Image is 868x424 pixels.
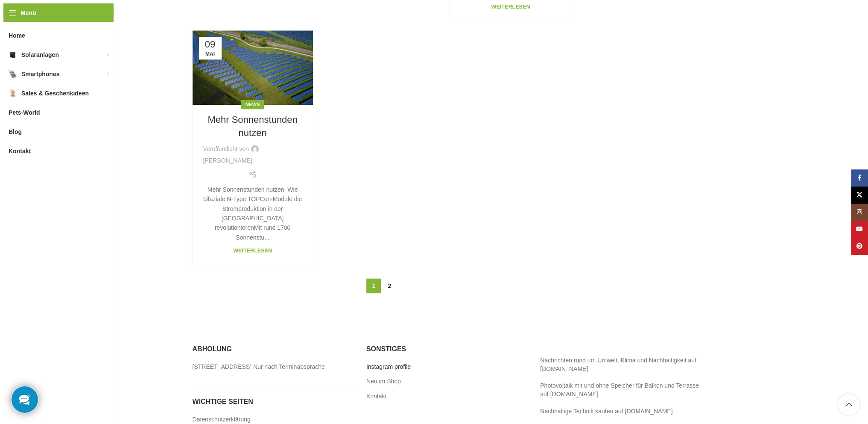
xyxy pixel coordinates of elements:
[382,279,397,293] a: 2
[193,344,354,354] h5: Abholung
[540,382,699,397] a: Photovoltaik mit und ohne Speicher für Balkon und Terrasse auf [DOMAIN_NAME]
[9,50,17,59] img: Solaranlagen
[202,40,219,49] span: 09
[20,8,36,18] span: Menü
[366,377,402,386] a: Neu im Shop
[366,363,412,371] a: Instagram profile
[193,397,354,406] h5: Wichtige seiten
[193,415,251,424] a: Datenschutzerklärung
[203,144,249,154] span: Veröffentlicht von
[203,185,302,242] div: Mehr Sonnenstunden nutzen: Wie bifaziale N-Type TOPCon-Module die Stromproduktion in der [GEOGRAP...
[540,408,672,415] a: Nachhaltige Technik kaufen auf [DOMAIN_NAME]
[366,344,527,354] h5: Sonstiges
[366,392,387,401] a: Kontakt
[208,114,297,138] a: Mehr Sonnenstunden nutzen
[21,47,59,62] span: Solaranlagen
[21,86,89,101] span: Sales & Geschenkideen
[9,28,25,43] span: Home
[233,248,272,254] a: Weiterlesen
[251,145,259,153] img: author-avatar
[366,279,381,293] span: 1
[9,89,17,98] img: Sales & Geschenkideen
[838,394,859,415] a: Scroll to top button
[9,105,40,120] span: Pets-World
[21,66,59,82] span: Smartphones
[203,156,252,165] a: [PERSON_NAME]
[851,221,868,238] a: YouTube Social Link
[202,51,219,56] span: Mai
[851,187,868,204] a: X Social Link
[491,4,530,10] a: Weiterlesen
[193,363,326,371] a: [STREET_ADDRESS] Nur nach Terminabsprache
[851,204,868,221] a: Instagram Social Link
[851,238,868,255] a: Pinterest Social Link
[245,102,260,107] a: News
[540,357,696,372] a: Nachrichten rund um Umwelt, Klima und Nachhaltigkeit auf [DOMAIN_NAME]
[851,169,868,187] a: Facebook Social Link
[9,124,22,139] span: Blog
[9,143,31,159] span: Kontakt
[9,70,17,78] img: Smartphones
